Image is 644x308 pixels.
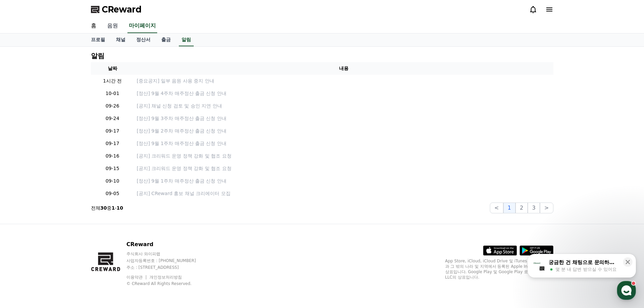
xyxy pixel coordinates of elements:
a: [중요공지] 일부 음원 사용 중지 안내 [137,77,551,85]
a: 홈 [86,19,102,33]
strong: 1 [112,205,115,211]
strong: 30 [100,205,107,211]
p: 09-15 [94,165,132,172]
a: [공지] 크리워드 운영 정책 강화 및 협조 요청 [137,165,551,172]
a: 출금 [156,33,176,46]
strong: 10 [117,205,123,211]
button: 1 [503,203,516,213]
p: 09-16 [94,152,132,160]
p: © CReward All Rights Reserved. [126,281,209,286]
a: 개인정보처리방침 [149,275,182,280]
p: 09-26 [94,102,132,110]
p: 09-17 [94,127,132,135]
p: 09-05 [94,190,132,197]
p: 10-01 [94,90,132,97]
a: 음원 [102,19,123,33]
a: CReward [91,4,142,15]
a: [정산] 9월 1주차 매주정산 출금 신청 안내 [137,140,551,147]
p: 09-10 [94,177,132,185]
a: 이용약관 [126,275,148,280]
p: App Store, iCloud, iCloud Drive 및 iTunes Store는 미국과 그 밖의 나라 및 지역에서 등록된 Apple Inc.의 서비스 상표입니다. Goo... [445,258,553,280]
th: 내용 [134,62,553,75]
span: CReward [102,4,142,15]
a: [정산] 9월 2주차 매주정산 출금 신청 안내 [137,127,551,135]
p: 1시간 전 [94,77,132,85]
span: 설정 [104,224,113,230]
p: 09-24 [94,115,132,122]
a: 정산서 [131,33,156,46]
p: 주식회사 와이피랩 [126,251,209,257]
th: 날짜 [91,62,134,75]
a: 마이페이지 [127,19,157,33]
a: [공지] 크리워드 운영 정책 강화 및 협조 요청 [137,152,551,160]
a: 설정 [87,214,130,231]
span: 홈 [21,224,25,230]
h4: 알림 [91,52,104,60]
button: < [490,203,503,213]
a: [공지] CReward 홍보 채널 크리에이터 모집 [137,190,551,197]
a: 프로필 [86,33,111,46]
a: 채널 [111,33,131,46]
a: [정산] 9월 3주차 매주정산 출금 신청 안내 [137,115,551,122]
a: [정산] 9월 4주차 매주정산 출금 신청 안내 [137,90,551,97]
p: 사업자등록번호 : [PHONE_NUMBER] [126,258,209,263]
button: 3 [528,203,540,213]
p: 주소 : [STREET_ADDRESS] [126,265,209,270]
button: > [540,203,553,213]
a: 홈 [2,214,45,231]
a: [정산] 9월 1주차 매주정산 출금 신청 안내 [137,177,551,185]
button: 2 [516,203,528,213]
span: 대화 [62,225,70,230]
p: 전체 중 - [91,205,123,211]
a: 대화 [45,214,87,231]
p: CReward [126,240,209,248]
p: 09-17 [94,140,132,147]
a: 알림 [179,33,194,46]
a: [공지] 채널 신청 검토 및 승인 지연 안내 [137,102,551,110]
